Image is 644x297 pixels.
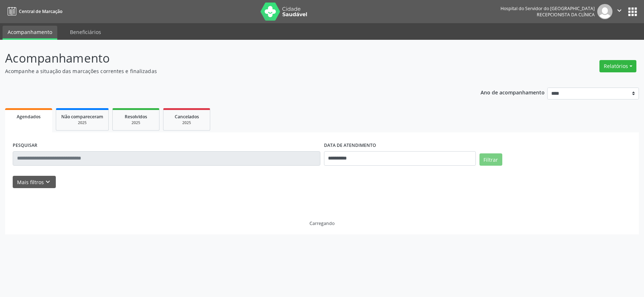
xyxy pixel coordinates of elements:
label: DATA DE ATENDIMENTO [324,140,376,151]
a: Acompanhamento [3,26,57,40]
span: Agendados [17,114,41,120]
a: Central de Marcação [5,5,62,17]
button: Mais filtroskeyboard_arrow_down [13,176,56,188]
button: apps [626,5,639,18]
span: Cancelados [175,114,199,120]
span: Central de Marcação [19,8,62,14]
div: 2025 [61,120,103,126]
i:  [615,7,623,14]
button: Relatórios [599,60,636,72]
span: Resolvidos [125,114,147,120]
div: 2025 [169,120,205,126]
span: Não compareceram [61,114,103,120]
i: keyboard_arrow_down [44,178,52,186]
img: img [597,4,612,19]
a: Beneficiários [65,26,106,38]
div: Carregando [309,220,335,226]
p: Acompanhe a situação das marcações correntes e finalizadas [5,67,449,75]
button: Filtrar [479,153,502,166]
p: Ano de acompanhamento [481,88,545,97]
div: Hospital do Servidor do [GEOGRAPHIC_DATA] [500,5,595,12]
button:  [612,4,626,19]
label: PESQUISAR [13,140,37,151]
div: 2025 [118,120,154,126]
span: Recepcionista da clínica [537,12,595,18]
p: Acompanhamento [5,49,449,67]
